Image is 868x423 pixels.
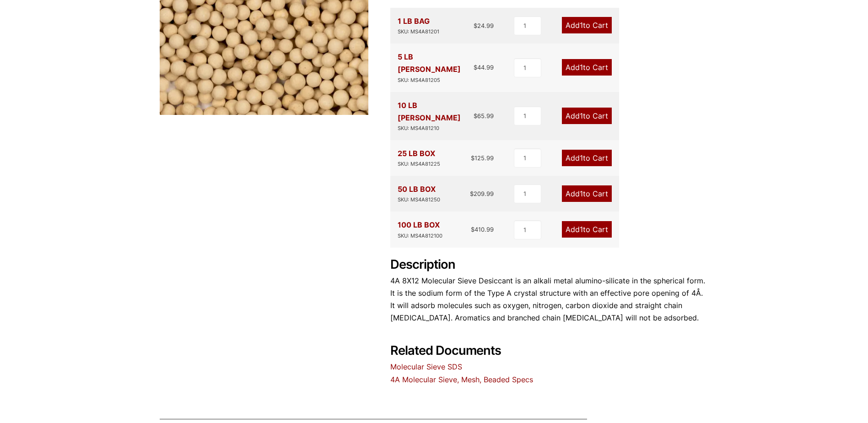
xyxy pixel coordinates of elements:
[471,226,494,233] bdi: 410.99
[398,147,440,168] div: 25 LB BOX
[580,225,583,234] span: 1
[398,183,440,204] div: 50 LB BOX
[474,64,477,71] span: $
[390,375,533,384] a: 4A Molecular Sieve, Mesh, Beaded Specs
[562,108,612,124] a: Add1to Cart
[390,362,462,371] a: Molecular Sieve SDS
[398,219,442,240] div: 100 LB BOX
[562,17,612,33] a: Add1to Cart
[580,153,583,163] span: 1
[398,232,442,240] div: SKU: MS4A812100
[398,27,439,36] div: SKU: MS4A81201
[580,63,583,72] span: 1
[562,185,612,202] a: Add1to Cart
[398,195,440,204] div: SKU: MS4A81250
[471,154,474,162] span: $
[398,15,439,36] div: 1 LB BAG
[398,124,474,133] div: SKU: MS4A81210
[474,112,477,119] span: $
[580,111,583,120] span: 1
[562,59,612,76] a: Add1to Cart
[474,22,477,29] span: $
[580,189,583,198] span: 1
[471,154,494,162] bdi: 125.99
[398,51,474,84] div: 5 LB [PERSON_NAME]
[562,150,612,166] a: Add1to Cart
[562,221,612,238] a: Add1to Cart
[398,99,474,133] div: 10 LB [PERSON_NAME]
[474,64,494,71] bdi: 44.99
[470,190,474,197] span: $
[474,112,494,119] bdi: 65.99
[398,160,440,168] div: SKU: MS4A81225
[471,226,474,233] span: $
[470,190,494,197] bdi: 209.99
[398,76,474,85] div: SKU: MS4A81205
[390,275,709,325] p: 4A 8X12 Molecular Sieve Desiccant is an alkali metal alumino-silicate in the spherical form. It i...
[390,257,709,272] h2: Description
[580,21,583,30] span: 1
[474,22,494,29] bdi: 24.99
